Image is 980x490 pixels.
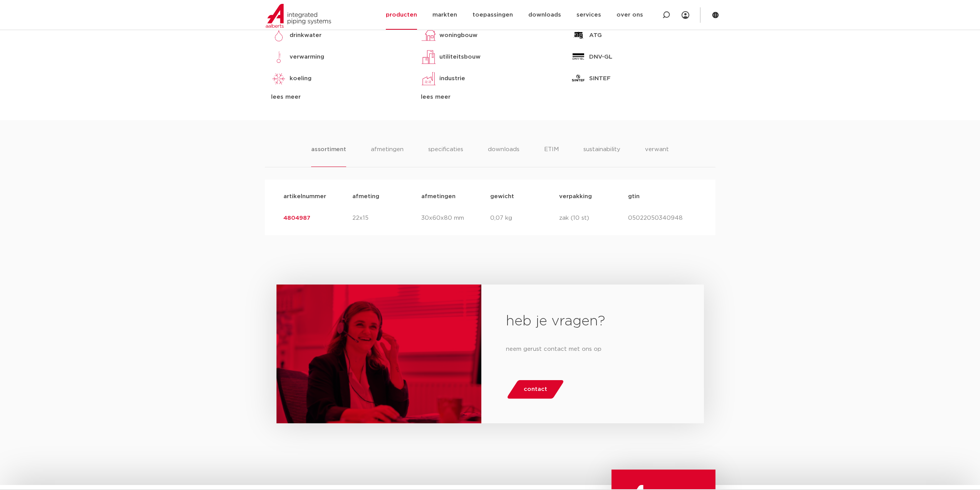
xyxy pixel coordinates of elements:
p: gtin [628,192,697,201]
img: DNV-GL [571,49,586,65]
p: verwarming [290,52,324,62]
p: zak (10 st) [559,214,628,223]
a: contact [506,380,565,399]
li: ETIM [544,145,559,167]
p: afmetingen [421,192,490,201]
img: drinkwater [271,28,286,43]
div: lees meer [421,93,559,102]
p: neem gerust contact met ons op [506,343,679,355]
li: verwant [645,145,669,167]
img: verwarming [271,49,286,65]
p: koeling [290,74,312,83]
li: afmetingen [371,145,404,167]
span: contact [524,383,547,396]
p: drinkwater [290,31,322,40]
p: utiliteitsbouw [439,52,481,62]
p: DNV-GL [589,52,612,62]
p: ATG [589,31,602,40]
img: koeling [271,71,286,86]
p: woningbouw [439,31,477,40]
a: 4804987 [283,215,310,221]
p: SINTEF [589,74,611,83]
p: verpakking [559,192,628,201]
img: SINTEF [571,71,586,86]
h2: heb je vragen? [506,312,679,331]
p: afmeting [352,192,421,201]
p: 05022050340948 [628,214,697,223]
p: artikelnummer [283,192,352,201]
p: 30x60x80 mm [421,214,490,223]
img: utiliteitsbouw [421,49,436,65]
p: industrie [439,74,465,83]
p: 22x15 [352,214,421,223]
div: lees meer [271,93,409,102]
p: 0,07 kg [490,214,559,223]
li: assortiment [311,145,346,167]
li: downloads [488,145,519,167]
p: gewicht [490,192,559,201]
img: ATG [571,28,586,43]
li: specificaties [428,145,463,167]
li: sustainability [583,145,620,167]
img: woningbouw [421,28,436,43]
img: industrie [421,71,436,86]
